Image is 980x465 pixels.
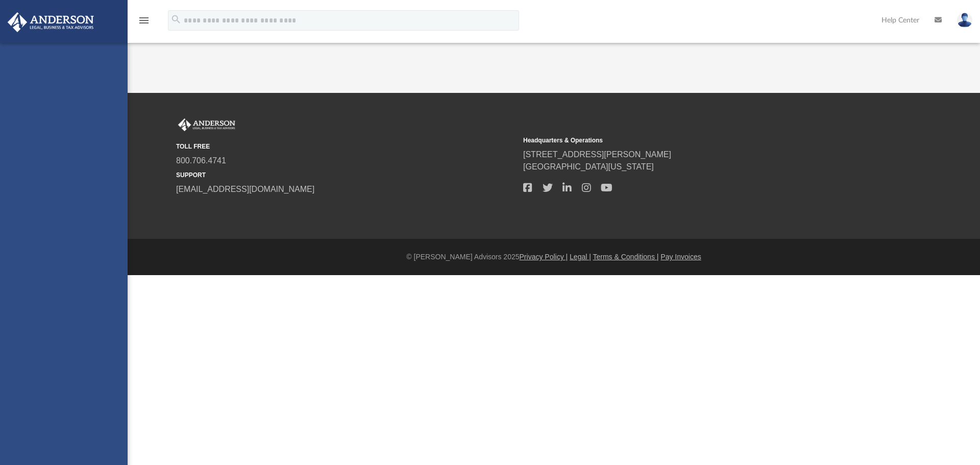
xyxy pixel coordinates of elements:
small: Headquarters & Operations [523,136,863,145]
a: [STREET_ADDRESS][PERSON_NAME] [523,150,671,159]
img: User Pic [957,13,972,28]
a: 800.706.4741 [176,156,226,165]
i: search [170,14,182,25]
a: Privacy Policy | [520,253,568,261]
div: © [PERSON_NAME] Advisors 2025 [128,252,980,262]
a: Terms & Conditions | [593,253,659,261]
img: Anderson Advisors Platinum Portal [176,118,237,132]
a: Legal | [570,253,591,261]
i: menu [138,14,150,27]
a: Pay Invoices [660,253,701,261]
img: Anderson Advisors Platinum Portal [5,12,97,32]
small: SUPPORT [176,170,516,180]
a: [EMAIL_ADDRESS][DOMAIN_NAME] [176,185,314,193]
a: menu [138,19,150,27]
small: TOLL FREE [176,142,516,151]
a: [GEOGRAPHIC_DATA][US_STATE] [523,162,654,171]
